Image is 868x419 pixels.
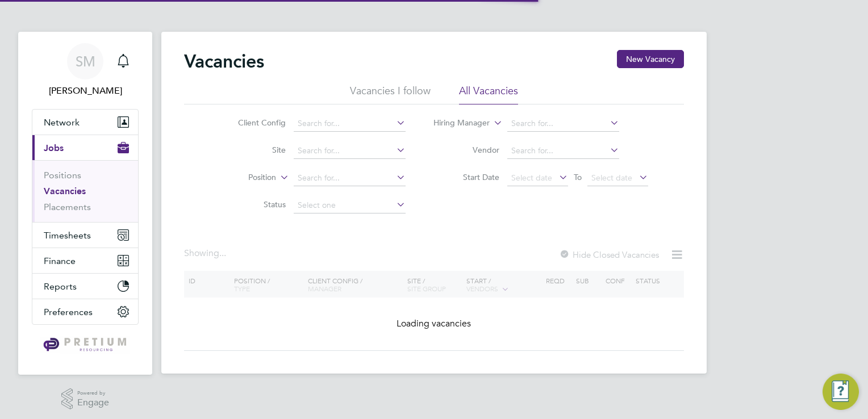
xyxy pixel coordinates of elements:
[294,170,406,186] input: Search for...
[44,117,80,128] span: Network
[220,199,286,209] label: Status
[77,398,109,408] span: Engage
[220,145,286,155] label: Site
[507,143,619,159] input: Search for...
[184,50,264,73] h2: Vacancies
[61,388,110,410] a: Powered byEngage
[76,54,95,69] span: SM
[77,388,109,398] span: Powered by
[18,32,152,375] nav: Main navigation
[44,186,86,196] a: Vacancies
[32,299,138,324] button: Preferences
[44,170,81,181] a: Positions
[459,84,518,104] li: All Vacancies
[40,336,130,354] img: pretium-logo-retina.png
[184,248,228,259] div: Showing
[294,116,406,132] input: Search for...
[617,50,684,68] button: New Vacancy
[32,110,138,135] button: Network
[32,223,138,248] button: Timesheets
[32,248,138,273] button: Finance
[32,274,138,299] button: Reports
[44,143,64,153] span: Jobs
[32,135,138,160] button: Jobs
[220,118,286,128] label: Client Config
[591,173,632,183] span: Select date
[823,374,859,410] button: Engage Resource Center
[424,118,490,129] label: Hiring Manager
[294,198,406,213] input: Select one
[32,336,139,354] a: Go to home page
[32,84,139,98] span: Sinead Mills
[32,43,139,98] a: SM[PERSON_NAME]
[507,116,619,132] input: Search for...
[219,248,226,259] span: ...
[32,160,138,222] div: Jobs
[211,172,276,183] label: Position
[434,145,499,155] label: Vendor
[434,172,499,182] label: Start Date
[294,143,406,159] input: Search for...
[511,173,552,183] span: Select date
[44,230,91,241] span: Timesheets
[44,202,91,212] a: Placements
[350,84,431,104] li: Vacancies I follow
[570,170,585,185] span: To
[559,249,659,260] label: Hide Closed Vacancies
[44,281,77,292] span: Reports
[44,307,93,317] span: Preferences
[44,255,76,266] span: Finance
